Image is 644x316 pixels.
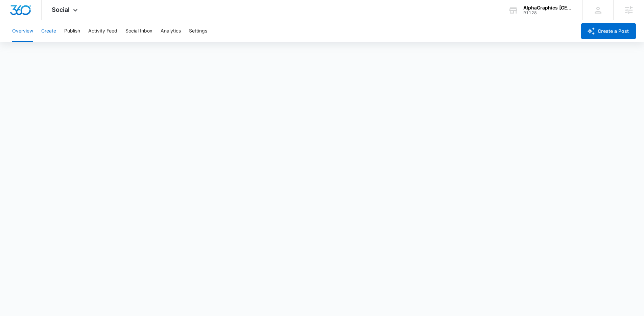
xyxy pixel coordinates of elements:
button: Social Inbox [125,20,152,42]
button: Publish [64,20,80,42]
button: Analytics [161,20,181,42]
button: Overview [12,20,33,42]
button: Create a Post [581,23,636,39]
button: Create [41,20,56,42]
button: Activity Feed [88,20,117,42]
span: Social [52,6,70,13]
div: account name [523,5,573,10]
div: account id [523,10,573,15]
button: Settings [189,20,207,42]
